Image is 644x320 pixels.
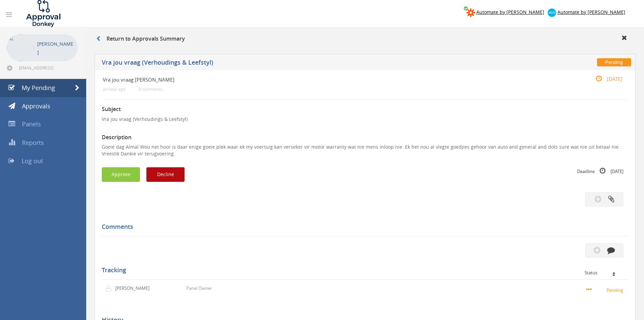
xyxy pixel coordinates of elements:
[102,134,628,141] h3: Description
[467,8,475,17] img: zapier-logomark.png
[22,138,44,147] span: Reports
[586,286,625,294] small: Pending
[548,8,556,17] img: xero-logo.png
[19,65,76,70] span: [EMAIL_ADDRESS][DOMAIN_NAME]
[105,285,115,292] img: user-icon.png
[22,157,43,165] span: Log out
[186,285,212,292] p: Panel Owner
[589,75,622,83] small: [DATE]
[37,40,74,57] p: [PERSON_NAME]
[102,116,628,123] p: Vra jou vraag (Verhoudings & Leefstyl)
[597,58,631,66] span: Pending
[102,59,472,68] h5: Vra jou vraag (Verhoudings & Leefstyl)
[102,267,623,274] h5: Tracking
[103,87,125,92] small: an hour ago
[102,223,623,230] h5: Comments
[102,106,628,112] h3: Subject
[146,167,185,182] button: Decline
[115,285,154,292] p: [PERSON_NAME]
[96,36,185,42] h3: Return to Approvals Summary
[577,167,623,175] small: Deadline [DATE]
[22,102,50,110] span: Approvals
[102,167,140,182] button: Approve
[585,270,623,275] div: Status
[476,9,544,15] span: Automate by [PERSON_NAME]
[22,84,55,92] span: My Pending
[557,9,625,15] span: Automate by [PERSON_NAME]
[102,144,628,157] p: Goeie dag Almal Wou net hoor is daar enige goeie plek waar ek my voertuig kan verseker vir motor ...
[139,87,165,92] small: 0 comments...
[103,77,540,83] h4: Vra jou vraag [PERSON_NAME]
[22,120,41,128] span: Panels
